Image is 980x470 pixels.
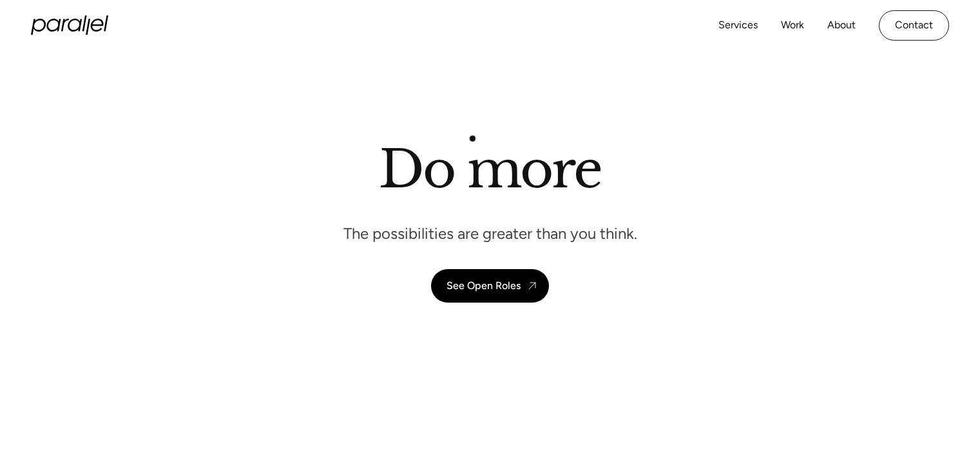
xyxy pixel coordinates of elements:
[343,223,637,243] p: The possibilities are greater than you think.
[781,16,804,35] a: Work
[431,269,549,303] a: See Open Roles
[379,138,601,200] h1: Do more
[31,15,108,35] a: home
[827,16,856,35] a: About
[879,10,949,41] a: Contact
[718,16,758,35] a: Services
[447,279,521,292] div: See Open Roles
